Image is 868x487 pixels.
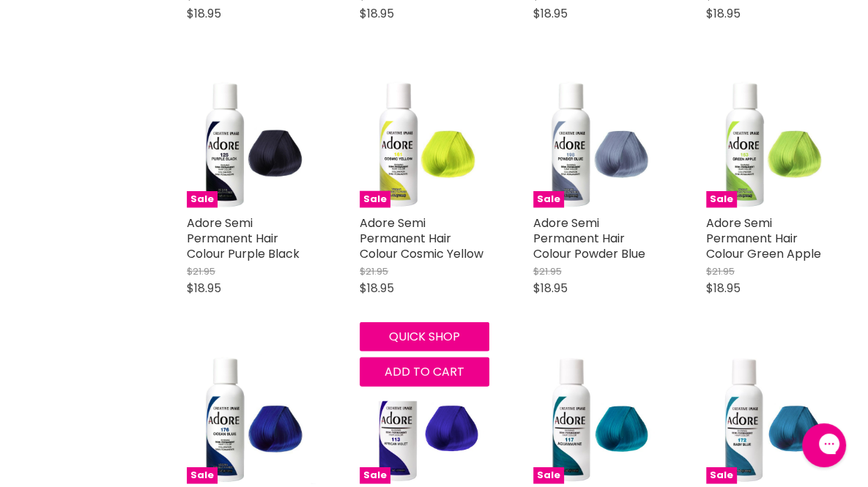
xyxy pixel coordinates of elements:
span: $18.95 [533,5,568,22]
span: $18.95 [533,280,568,297]
img: Adore Semi Permanent Hair Colour Cosmic Yellow [360,79,489,208]
span: $21.95 [360,264,388,278]
a: Adore Semi Permanent Hair Colour Baby BlueSale [706,354,835,483]
a: Adore Semi Permanent Hair Colour Cosmic YellowSale [360,79,489,208]
a: Adore Semi Permanent Hair Colour Purple Black [187,215,300,262]
a: Adore Semi Permanent Hair Colour Powder BlueSale [533,79,662,208]
a: Adore Semi Permanent Hair Colour AquamarineSale [533,354,662,483]
span: Add to cart [385,363,464,380]
span: $21.95 [187,264,215,278]
img: Adore Semi Permanent Hair Colour Purple Black [187,79,316,208]
span: $18.95 [706,280,741,297]
a: Adore Semi Permanent Hair Colour African VioletSale [360,354,489,483]
span: Sale [533,467,564,484]
button: Quick shop [360,322,489,352]
span: Sale [187,191,218,208]
span: $21.95 [706,264,735,278]
span: Sale [533,191,564,208]
a: Adore Semi Permanent Hair Colour Powder Blue [533,215,645,262]
img: Adore Semi Permanent Hair Colour Baby Blue [706,354,835,483]
span: $18.95 [706,5,741,22]
img: Adore Semi Permanent Hair Colour Ocean Blue [187,354,316,483]
button: Add to cart [360,357,489,387]
iframe: Gorgias live chat messenger [795,418,853,472]
img: Adore Semi Permanent Hair Colour Aquamarine [533,354,662,483]
span: $18.95 [187,5,221,22]
span: $18.95 [187,280,221,297]
a: Adore Semi Permanent Hair Colour Green AppleSale [706,79,835,208]
span: $18.95 [360,280,394,297]
img: Adore Semi Permanent Hair Colour Powder Blue [533,79,662,208]
img: Adore Semi Permanent Hair Colour African Violet [360,354,489,483]
span: Sale [360,467,390,484]
a: Adore Semi Permanent Hair Colour Purple BlackSale [187,79,316,208]
a: Adore Semi Permanent Hair Colour Cosmic Yellow [360,215,483,262]
span: Sale [706,191,737,208]
img: Adore Semi Permanent Hair Colour Green Apple [706,79,835,208]
a: Adore Semi Permanent Hair Colour Green Apple [706,215,821,262]
span: Sale [187,467,218,484]
span: $21.95 [533,264,562,278]
span: Sale [360,191,390,208]
span: $18.95 [360,5,394,22]
span: Sale [706,467,737,484]
a: Adore Semi Permanent Hair Colour Ocean BlueSale [187,354,316,483]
